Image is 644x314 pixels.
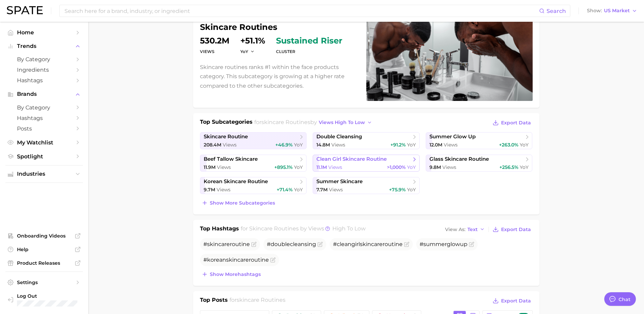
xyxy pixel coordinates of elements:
[5,41,83,51] button: Trends
[443,225,487,234] button: View AsText
[360,241,383,247] span: skincare
[390,142,406,148] span: +91.2%
[17,171,71,177] span: Industries
[204,164,216,170] span: 11.9m
[17,233,71,239] span: Onboarding Videos
[226,257,249,263] span: skincare
[200,198,277,208] button: Show more subcategories
[240,49,248,54] span: YoY
[316,178,363,185] span: summer skincare
[204,187,215,193] span: 9.7m
[204,156,258,162] span: beef tallow skincare
[203,241,250,247] span: # routine
[17,246,71,252] span: Help
[276,37,342,45] span: sustained riser
[17,91,71,97] span: Brands
[317,118,374,127] button: views high to low
[5,169,83,179] button: Industries
[491,296,532,306] button: Export Data
[499,164,518,170] span: +256.5%
[223,142,237,148] span: Views
[407,164,416,170] span: YoY
[319,120,365,125] span: views high to low
[5,258,83,268] a: Product Releases
[204,178,268,185] span: korean skincare routine
[5,54,83,65] a: by Category
[240,37,265,45] dd: +51.1%
[5,277,83,287] a: Settings
[5,27,83,38] a: Home
[426,132,533,149] a: summer glow up12.0m Views+263.0% YoY
[275,142,293,148] span: +46.9%
[17,153,71,160] span: Spotlight
[217,164,231,170] span: Views
[467,228,478,231] span: Text
[17,125,71,132] span: Posts
[547,8,566,14] span: Search
[469,242,474,247] button: Flag as miscategorized or irrelevant
[420,241,467,247] span: #summerglowup
[200,269,262,279] button: Show morehashtags
[200,296,228,306] h1: Top Posts
[17,56,71,63] span: by Category
[17,43,71,49] span: Trends
[200,155,307,172] a: beef tallow skincare11.9m Views+895.1% YoY
[491,118,532,127] button: Export Data
[5,89,83,99] button: Brands
[200,118,253,128] h1: Top Subcategories
[276,48,342,56] dt: cluster
[5,113,83,123] a: Hashtags
[5,102,83,113] a: by Category
[270,257,276,263] button: Flag as miscategorized or irrelevant
[387,164,406,170] span: >1,000%
[604,9,630,13] span: US Market
[17,115,71,121] span: Hashtags
[499,142,518,148] span: +263.0%
[429,164,441,170] span: 9.8m
[333,241,403,247] span: #cleangirl routine
[389,187,406,193] span: +75.9%
[316,156,387,162] span: clean girl skincare routine
[249,225,299,232] span: skincare routines
[316,187,328,193] span: 7.7m
[5,137,83,148] a: My Watchlist
[520,142,529,148] span: YoY
[17,67,71,73] span: Ingredients
[204,142,221,148] span: 208.4m
[204,134,248,140] span: skincare routine
[277,187,293,193] span: +71.4%
[17,260,71,266] span: Product Releases
[64,5,539,17] input: Search here for a brand, industry, or ingredient
[520,164,529,170] span: YoY
[17,77,71,84] span: Hashtags
[294,142,303,148] span: YoY
[5,65,83,75] a: Ingredients
[17,29,71,36] span: Home
[200,132,307,149] a: skincare routine208.4m Views+46.9% YoY
[237,297,286,303] span: skincare routines
[17,293,104,299] span: Log Out
[240,49,255,54] button: YoY
[17,104,71,111] span: by Category
[5,123,83,134] a: Posts
[429,134,476,140] span: summer glow up
[313,155,420,172] a: clean girl skincare routine11.1m Views>1,000% YoY
[587,9,602,13] span: Show
[267,241,316,247] span: #doublecleansing
[203,257,269,263] span: #korean routine
[5,231,83,241] a: Onboarding Videos
[328,164,342,170] span: Views
[317,242,323,247] button: Flag as miscategorized or irrelevant
[316,134,362,140] span: double cleansing
[444,142,458,148] span: Views
[501,120,531,126] span: Export Data
[313,132,420,149] a: double cleansing14.8m Views+91.2% YoY
[429,156,489,162] span: glass skincare routine
[442,164,456,170] span: Views
[17,139,71,146] span: My Watchlist
[445,228,465,231] span: View As
[316,164,327,170] span: 11.1m
[5,151,83,162] a: Spotlight
[329,187,343,193] span: Views
[426,155,533,172] a: glass skincare routine9.8m Views+256.5% YoY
